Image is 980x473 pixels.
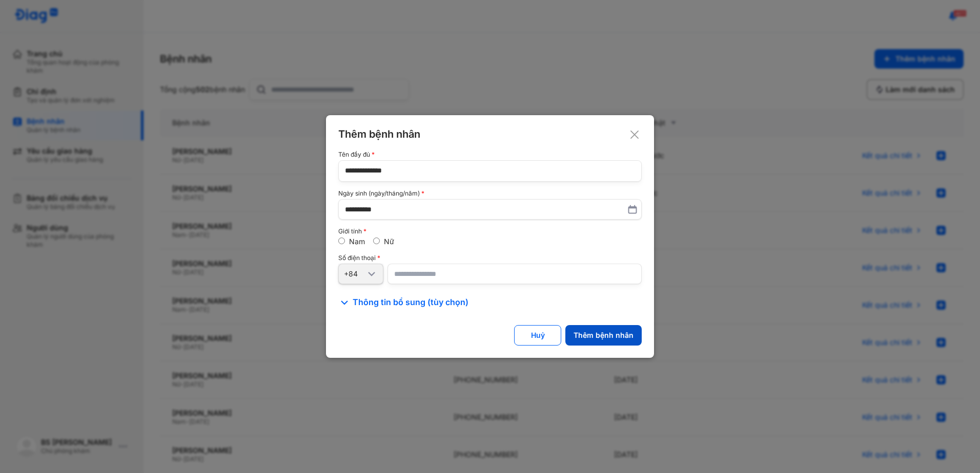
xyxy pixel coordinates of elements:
div: Ngày sinh (ngày/tháng/năm) [338,190,642,197]
button: Huỷ [514,325,561,346]
div: Giới tính [338,228,642,235]
div: Thêm bệnh nhân [574,331,634,340]
label: Nam [349,237,365,246]
span: Thông tin bổ sung (tùy chọn) [353,296,468,309]
button: Thêm bệnh nhân [565,325,642,346]
label: Nữ [384,237,394,246]
div: +84 [344,269,365,278]
div: Thêm bệnh nhân [338,127,642,141]
div: Tên đầy đủ [338,151,642,158]
div: Số điện thoại [338,254,642,262]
